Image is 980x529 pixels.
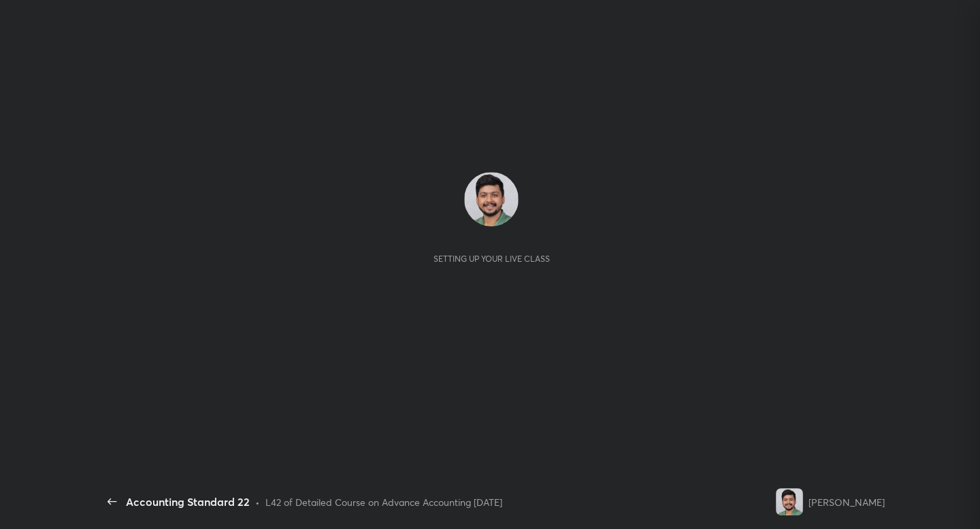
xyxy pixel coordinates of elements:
[255,495,260,509] div: •
[265,495,502,509] div: L42 of Detailed Course on Advance Accounting [DATE]
[464,172,519,226] img: 1ebc9903cf1c44a29e7bc285086513b0.jpg
[126,494,250,510] div: Accounting Standard 22
[434,254,550,264] div: Setting up your live class
[776,488,803,515] img: 1ebc9903cf1c44a29e7bc285086513b0.jpg
[808,495,885,509] div: [PERSON_NAME]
